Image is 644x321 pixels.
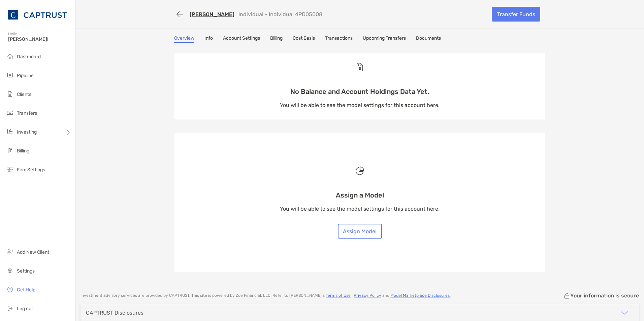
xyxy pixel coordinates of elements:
a: Transfer Funds [492,7,540,22]
a: Transactions [325,35,353,43]
p: You will be able to see the model settings for this account here. [280,205,440,213]
a: Upcoming Transfers [363,35,406,43]
img: firm-settings icon [6,165,14,173]
a: Documents [416,35,441,43]
img: icon arrow [620,309,628,317]
p: Investment advisory services are provided by CAPTRUST . This site is powered by Zoe Financial, LL... [80,293,451,298]
img: investing icon [6,128,14,136]
p: Individual - Individual 4PD05008 [238,11,322,17]
div: CAPTRUST Disclosures [86,310,143,316]
a: Billing [270,35,283,43]
img: add_new_client icon [6,248,14,256]
a: Privacy Policy [354,293,381,298]
span: Pipeline [17,73,34,78]
img: pipeline icon [6,71,14,79]
p: You will be able to see the model settings for this account here. [280,101,440,109]
a: Model Marketplace Disclosures [390,293,450,298]
p: Assign a Model [280,191,440,200]
img: billing icon [6,146,14,154]
img: CAPTRUST Logo [8,3,67,27]
span: Transfers [17,110,37,116]
button: Assign Model [338,224,382,239]
span: Investing [17,129,37,135]
span: Firm Settings [17,167,45,173]
p: Your information is secure [570,292,639,299]
img: dashboard icon [6,52,14,60]
span: Get Help [17,287,35,293]
a: Info [204,35,213,43]
img: get-help icon [6,285,14,293]
span: Add New Client [17,249,49,255]
img: settings icon [6,266,14,275]
span: [PERSON_NAME]! [8,36,71,42]
a: Terms of Use [326,293,351,298]
a: Cost Basis [293,35,315,43]
a: Overview [174,35,194,43]
span: Settings [17,268,35,274]
span: Dashboard [17,54,41,60]
a: [PERSON_NAME] [190,11,234,17]
p: No Balance and Account Holdings Data Yet. [280,87,440,96]
span: Log out [17,306,33,312]
span: Clients [17,92,31,97]
img: clients icon [6,90,14,98]
span: Billing [17,148,29,154]
img: logout icon [6,304,14,312]
a: Account Settings [223,35,260,43]
img: transfers icon [6,109,14,117]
